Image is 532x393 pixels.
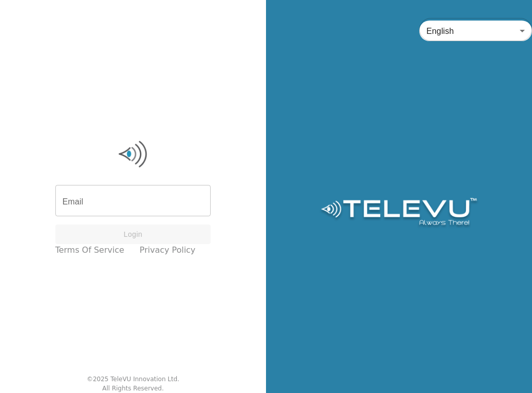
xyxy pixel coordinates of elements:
div: © 2025 TeleVU Innovation Ltd. [87,375,179,384]
img: Logo [55,139,211,170]
a: Terms of Service [55,244,125,256]
a: Privacy Policy [139,244,195,256]
div: English [419,16,532,45]
div: All Rights Reserved. [102,384,163,393]
img: Logo [319,198,479,229]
